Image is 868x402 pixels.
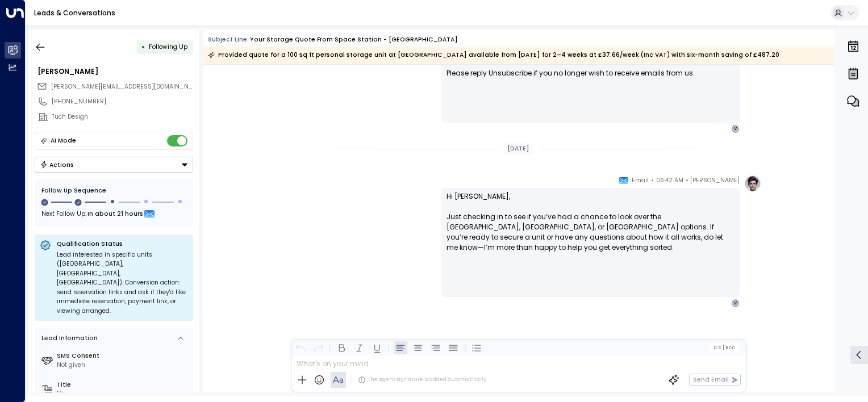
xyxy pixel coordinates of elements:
[208,35,249,44] span: Subject Line:
[686,175,688,186] span: •
[57,361,190,370] div: Not given
[57,389,190,398] div: Ms
[37,66,193,77] div: [PERSON_NAME]
[294,341,307,354] button: Undo
[57,250,188,316] div: Lead interested in specific units ([GEOGRAPHIC_DATA], [GEOGRAPHIC_DATA], [GEOGRAPHIC_DATA]). Conv...
[208,49,779,61] div: Provided quote for a 100 sq ft personal storage unit at [GEOGRAPHIC_DATA] available from [DATE] f...
[311,341,325,354] button: Redo
[87,208,143,221] span: In about 21 hours
[51,135,76,146] div: AI Mode
[35,157,193,173] button: Actions
[51,82,203,91] span: [PERSON_NAME][EMAIL_ADDRESS][DOMAIN_NAME]
[39,334,98,343] div: Lead Information
[710,344,738,351] button: Cc|Bcc
[41,208,186,221] div: Next Follow Up:
[731,124,740,133] div: V
[41,186,186,195] div: Follow Up Sequence
[52,112,193,122] div: Tuch Design
[358,376,486,384] div: The agent signature is added automatically
[57,351,190,361] label: SMS Consent
[656,175,683,186] span: 06:42 AM
[52,97,193,106] div: [PHONE_NUMBER]
[40,161,74,169] div: Actions
[446,191,735,263] p: Hi [PERSON_NAME], Just checking in to see if you’ve had a chance to look over the [GEOGRAPHIC_DAT...
[731,299,740,308] div: V
[744,175,761,192] img: profile-logo.png
[57,380,190,390] label: Title
[141,39,145,55] div: •
[57,240,188,248] p: Qualification Status
[250,35,458,44] div: Your storage quote from Space Station - [GEOGRAPHIC_DATA]
[713,345,735,350] span: Cc Bcc
[632,175,649,186] span: Email
[35,157,193,173] div: Button group with a nested menu
[690,175,740,186] span: [PERSON_NAME]
[722,345,724,350] span: |
[149,43,187,51] span: Following Up
[504,143,533,155] div: [DATE]
[51,82,193,91] span: vicki@tuchdesign.com
[651,175,654,186] span: •
[34,8,115,18] a: Leads & Conversations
